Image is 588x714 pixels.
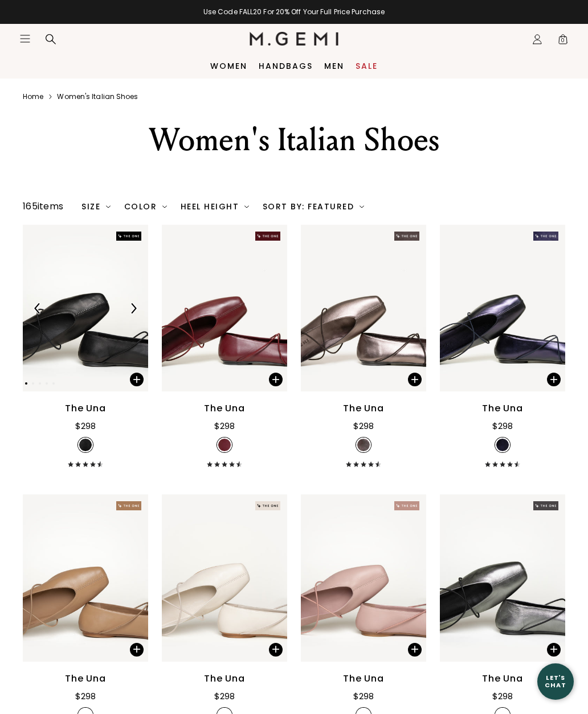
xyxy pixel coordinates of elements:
[440,225,565,467] a: The Una$298
[57,92,138,101] a: Women's italian shoes
[496,439,509,451] img: v_7385131548731_SWATCH_50x.jpg
[162,225,287,467] a: The Una$298
[492,690,513,703] div: $298
[343,402,384,415] div: The Una
[360,204,364,209] img: chevron-down.svg
[162,225,287,391] img: The Una
[492,419,513,433] div: $298
[214,419,235,433] div: $298
[440,225,565,391] img: The Una
[482,672,523,686] div: The Una
[218,439,231,451] img: v_7385131614267_SWATCH_50x.jpg
[557,36,569,47] span: 0
[204,672,245,686] div: The Una
[301,225,426,467] a: The Una$298
[116,501,141,510] img: The One tag
[23,225,148,467] a: Previous ArrowNext ArrowThe Una$298
[482,402,523,415] div: The Una
[65,672,106,686] div: The Una
[32,303,43,313] img: Previous Arrow
[19,33,31,44] button: Open site menu
[301,494,426,661] img: The Una
[343,672,384,686] div: The Una
[75,690,96,703] div: $298
[128,303,138,313] img: Next Arrow
[259,61,313,71] a: Handbags
[440,494,565,661] img: The Una
[394,501,419,510] img: The One tag
[65,402,106,415] div: The Una
[353,419,374,433] div: $298
[23,494,148,661] img: The Una
[23,225,148,391] img: The Una
[263,202,364,211] div: Sort By: Featured
[23,92,43,101] a: Home
[75,419,96,433] div: $298
[83,119,505,160] div: Women's Italian Shoes
[181,202,249,211] div: Heel Height
[250,32,339,46] img: M.Gemi
[162,204,167,209] img: chevron-down.svg
[537,674,574,688] div: Let's Chat
[116,232,141,241] img: The One tag
[356,61,378,71] a: Sale
[533,501,558,510] img: The One tag
[23,200,63,213] div: 165 items
[357,439,370,451] img: v_7385131515963_SWATCH_50x.jpg
[353,690,374,703] div: $298
[204,402,245,415] div: The Una
[162,494,287,661] img: The Una
[244,204,249,209] img: chevron-down.svg
[255,501,280,510] img: The One tag
[124,202,167,211] div: Color
[210,61,247,71] a: Women
[106,204,111,209] img: chevron-down.svg
[79,439,92,451] img: v_7263728894011_SWATCH_50x.jpg
[324,61,344,71] a: Men
[214,690,235,703] div: $298
[301,225,426,391] img: The Una
[81,202,111,211] div: Size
